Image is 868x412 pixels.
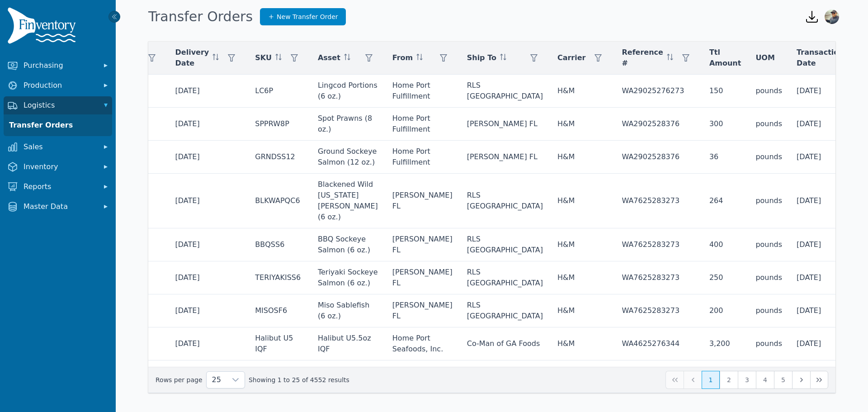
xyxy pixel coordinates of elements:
[702,228,748,261] td: 400
[550,108,615,141] td: H&M
[24,201,96,212] span: Master Data
[24,100,96,111] span: Logistics
[460,261,550,294] td: RLS [GEOGRAPHIC_DATA]
[614,141,702,174] td: WA2902528376
[702,294,748,327] td: 200
[311,174,385,228] td: Blackened Wild [US_STATE] [PERSON_NAME] (6 oz.)
[460,360,550,393] td: Co-Man of GA Foods
[614,294,702,327] td: WA7625283273
[709,47,741,69] span: Ttl Amount
[248,360,311,393] td: OC SOCKEYE4 5
[460,228,550,261] td: RLS [GEOGRAPHIC_DATA]
[385,294,460,327] td: [PERSON_NAME] FL
[4,178,112,196] button: Reports
[550,174,615,228] td: H&M
[175,47,209,69] span: Delivery Date
[797,47,844,69] span: Transaction Date
[168,327,248,360] td: [DATE]
[148,9,253,25] h1: Transfer Orders
[5,116,110,134] a: Transfer Orders
[702,360,748,393] td: 3,200
[460,327,550,360] td: Co-Man of GA Foods
[24,80,96,91] span: Production
[385,108,460,141] td: Home Port Fulfillment
[311,360,385,393] td: Sockeye 5
[748,174,789,228] td: pounds
[260,8,346,25] a: New Transfer Order
[318,52,340,63] span: Asset
[550,261,615,294] td: H&M
[614,228,702,261] td: WA7625283273
[168,228,248,261] td: [DATE]
[385,261,460,294] td: [PERSON_NAME] FL
[168,294,248,327] td: [DATE]
[168,174,248,228] td: [DATE]
[311,75,385,108] td: Lingcod Portions (6 oz.)
[702,141,748,174] td: 36
[550,327,615,360] td: H&M
[248,108,311,141] td: SPPRW8P
[24,181,96,192] span: Reports
[748,360,789,393] td: pounds
[385,141,460,174] td: Home Port Fulfillment
[168,141,248,174] td: [DATE]
[7,7,80,47] img: Finventory
[756,371,774,389] button: Page 4
[311,294,385,327] td: Miso Sablefish (6 oz.)
[748,327,789,360] td: pounds
[774,371,792,389] button: Page 5
[702,371,720,389] button: Page 1
[748,75,789,108] td: pounds
[248,174,311,228] td: BLKWAPQC6
[702,108,748,141] td: 300
[248,75,311,108] td: LC6P
[550,294,615,327] td: H&M
[748,228,789,261] td: pounds
[385,360,460,393] td: Home Port Seafoods, Inc.
[550,228,615,261] td: H&M
[720,371,738,389] button: Page 2
[460,294,550,327] td: RLS [GEOGRAPHIC_DATA]
[392,52,413,63] span: From
[168,108,248,141] td: [DATE]
[702,75,748,108] td: 150
[168,75,248,108] td: [DATE]
[460,108,550,141] td: [PERSON_NAME] FL
[248,327,311,360] td: Halibut U5 IQF
[748,141,789,174] td: pounds
[614,360,702,393] td: WA4625276344
[614,261,702,294] td: WA7625283273
[311,141,385,174] td: Ground Sockeye Salmon (12 oz.)
[311,228,385,261] td: BBQ Sockeye Salmon (6 oz.)
[248,261,311,294] td: TERIYAKISS6
[248,228,311,261] td: BBQSS6
[168,360,248,393] td: [DATE]
[825,9,839,24] img: Anthony Armesto
[311,261,385,294] td: Teriyaki Sockeye Salmon (6 oz.)
[4,198,112,216] button: Master Data
[614,75,702,108] td: WA29025276273
[385,174,460,228] td: [PERSON_NAME] FL
[614,108,702,141] td: WA2902528376
[207,372,226,388] span: Rows per page
[385,327,460,360] td: Home Port Seafoods, Inc.
[24,60,96,71] span: Purchasing
[248,141,311,174] td: GRNDSS12
[460,75,550,108] td: RLS [GEOGRAPHIC_DATA]
[738,371,756,389] button: Page 3
[277,12,338,21] span: New Transfer Order
[460,174,550,228] td: RLS [GEOGRAPHIC_DATA]
[385,228,460,261] td: [PERSON_NAME] FL
[311,327,385,360] td: Halibut U5.5oz IQF
[4,158,112,176] button: Inventory
[248,294,311,327] td: MISOSF6
[460,141,550,174] td: [PERSON_NAME] FL
[748,108,789,141] td: pounds
[385,75,460,108] td: Home Port Fulfillment
[614,174,702,228] td: WA7625283273
[24,161,96,172] span: Inventory
[622,47,663,69] span: Reference #
[748,294,789,327] td: pounds
[614,327,702,360] td: WA4625276344
[255,52,272,63] span: SKU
